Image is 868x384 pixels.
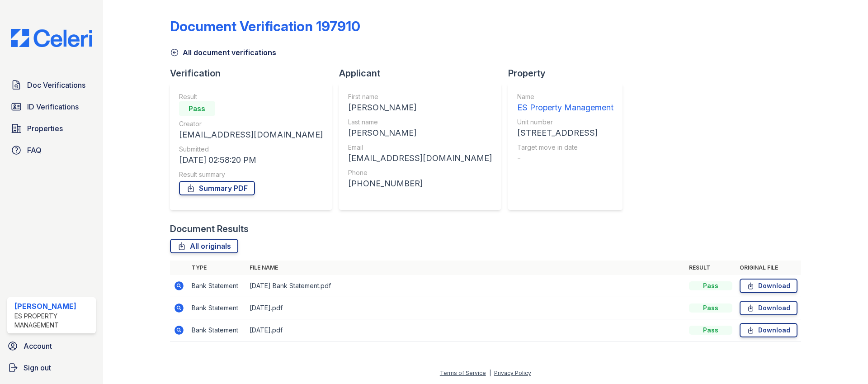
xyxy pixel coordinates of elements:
a: Sign out [4,359,99,377]
th: Original file [736,261,801,275]
span: Doc Verifications [27,80,85,90]
div: Phone [348,168,492,177]
img: CE_Logo_Blue-a8612792a0a2168367f1c8372b55b34899dd931a85d93a1a3d3e32e68fde9ad4.png [4,29,99,47]
a: Download [740,301,797,315]
div: [PERSON_NAME] [14,301,92,312]
div: Pass [689,281,732,290]
span: ID Verifications [27,101,79,112]
a: ID Verifications [7,98,96,116]
span: Account [24,341,52,351]
a: All originals [170,239,238,253]
div: [DATE] 02:58:20 PM [179,154,323,166]
th: File name [246,261,685,275]
a: Account [4,337,99,355]
div: Email [348,143,492,152]
div: [PHONE_NUMBER] [348,177,492,190]
td: Bank Statement [188,275,246,297]
div: Property [508,67,630,80]
div: Unit number [517,118,613,127]
div: [PERSON_NAME] [348,127,492,139]
a: Properties [7,119,96,137]
a: Summary PDF [179,181,255,195]
div: Pass [689,303,732,313]
span: Properties [27,123,63,134]
div: [EMAIL_ADDRESS][DOMAIN_NAME] [179,128,323,141]
div: Creator [179,119,323,128]
div: Verification [170,67,339,80]
div: Result [179,92,323,101]
div: | [489,370,491,376]
span: FAQ [27,145,42,156]
div: [EMAIL_ADDRESS][DOMAIN_NAME] [348,152,492,165]
div: Name [517,92,613,101]
div: Submitted [179,145,323,154]
span: Sign out [24,362,51,373]
div: Document Results [170,223,249,235]
div: Applicant [339,67,508,80]
iframe: chat widget [830,348,859,375]
a: FAQ [7,141,96,159]
div: ES Property Management [517,101,613,114]
div: ES Property Management [14,312,92,330]
th: Type [188,261,246,275]
div: Last name [348,118,492,127]
div: [STREET_ADDRESS] [517,127,613,139]
a: All document verifications [170,47,276,58]
a: Doc Verifications [7,76,96,94]
div: Target move in date [517,143,613,152]
div: Pass [689,326,732,335]
div: Document Verification 197910 [170,18,360,34]
div: Pass [179,101,215,116]
a: Download [740,279,797,293]
a: Privacy Policy [494,370,531,376]
td: [DATE] Bank Statement.pdf [246,275,685,297]
div: Result summary [179,170,323,179]
div: First name [348,92,492,101]
td: Bank Statement [188,319,246,341]
a: Terms of Service [440,370,486,376]
a: Name ES Property Management [517,92,613,114]
div: [PERSON_NAME] [348,101,492,114]
th: Result [685,261,736,275]
td: [DATE].pdf [246,319,685,341]
a: Download [740,323,797,337]
td: Bank Statement [188,297,246,319]
div: - [517,152,613,165]
td: [DATE].pdf [246,297,685,319]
